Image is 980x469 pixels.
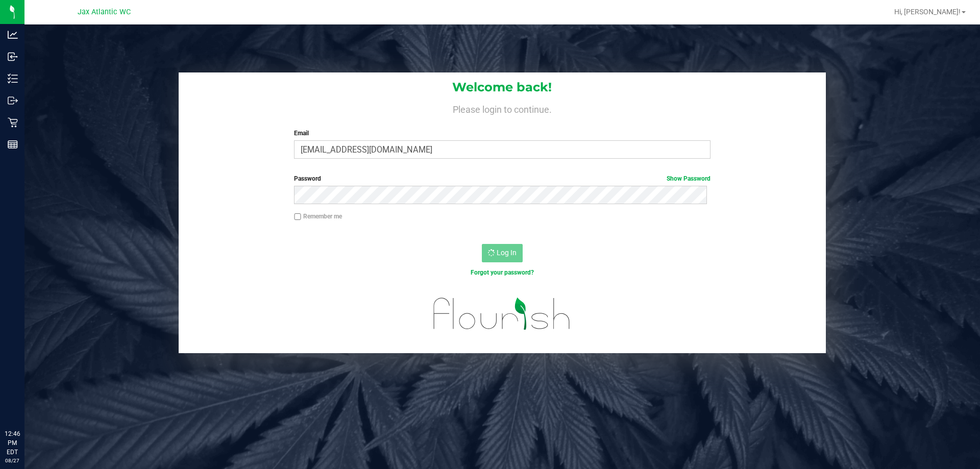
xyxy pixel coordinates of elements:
[8,52,18,62] inline-svg: Inbound
[8,139,18,150] inline-svg: Reports
[8,95,18,106] inline-svg: Outbound
[294,175,321,182] span: Password
[5,429,20,457] p: 12:46 PM EDT
[294,129,710,138] label: Email
[894,8,961,16] span: Hi, [PERSON_NAME]!
[294,213,301,220] input: Remember me
[179,81,826,94] h1: Welcome back!
[78,8,131,16] span: Jax Atlantic WC
[482,244,523,262] button: Log In
[179,102,826,114] h4: Please login to continue.
[497,249,517,257] span: Log In
[667,175,710,182] a: Show Password
[5,457,20,464] p: 08/27
[8,73,18,84] inline-svg: Inventory
[8,117,18,128] inline-svg: Retail
[294,212,342,221] label: Remember me
[421,288,583,340] img: flourish_logo.svg
[471,269,534,276] a: Forgot your password?
[8,30,18,40] inline-svg: Analytics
